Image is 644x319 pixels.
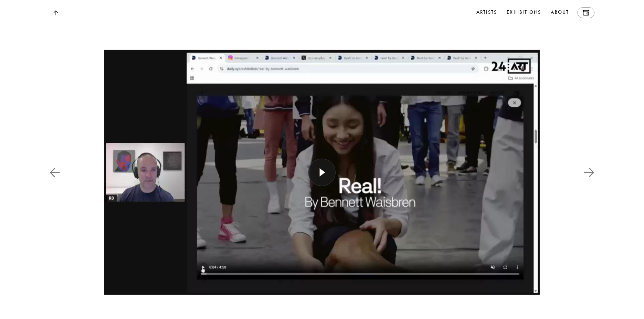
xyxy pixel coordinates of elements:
[475,7,499,18] a: Artists
[53,10,58,15] img: Top
[505,7,542,18] a: Exhibitions
[550,7,571,18] a: About
[583,10,589,15] img: Wallet icon
[104,27,540,318] img: installation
